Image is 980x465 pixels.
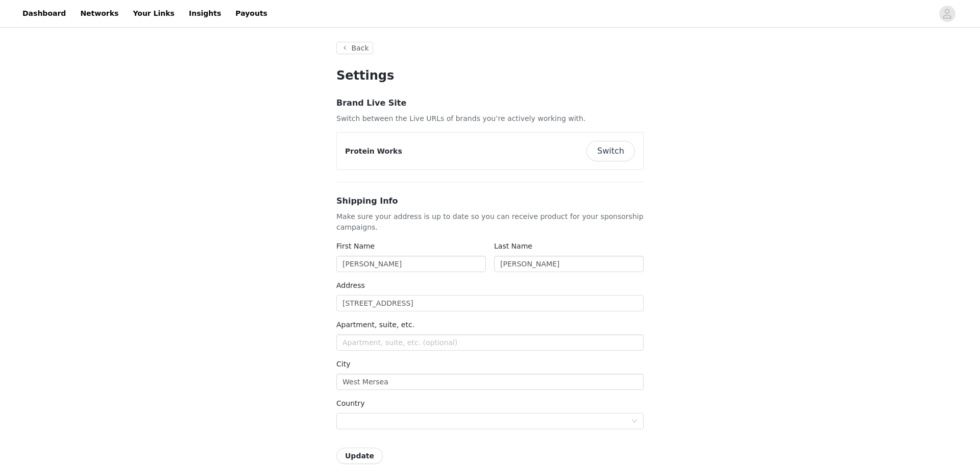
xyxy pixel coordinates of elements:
[336,42,373,54] button: Back
[336,334,644,351] input: Apartment, suite, etc. (optional)
[586,141,635,161] button: Switch
[631,418,638,425] i: icon: down
[183,2,227,25] a: Insights
[336,211,644,233] p: Make sure your address is up to date so you can receive product for your sponsorship campaigns.
[336,66,644,85] h1: Settings
[127,2,181,25] a: Your Links
[229,2,274,25] a: Payouts
[336,360,350,368] label: City
[336,113,644,124] p: Switch between the Live URLs of brands you’re actively working with.
[336,97,644,109] h3: Brand Live Site
[336,281,365,289] label: Address
[336,374,644,390] input: City
[336,242,375,250] label: First Name
[345,146,402,157] p: Protein Works
[942,6,952,22] div: avatar
[336,195,644,207] h3: Shipping Info
[336,399,365,407] label: Country
[336,321,414,329] label: Apartment, suite, etc.
[494,242,532,250] label: Last Name
[336,448,383,464] button: Update
[16,2,72,25] a: Dashboard
[74,2,125,25] a: Networks
[336,295,644,311] input: Address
